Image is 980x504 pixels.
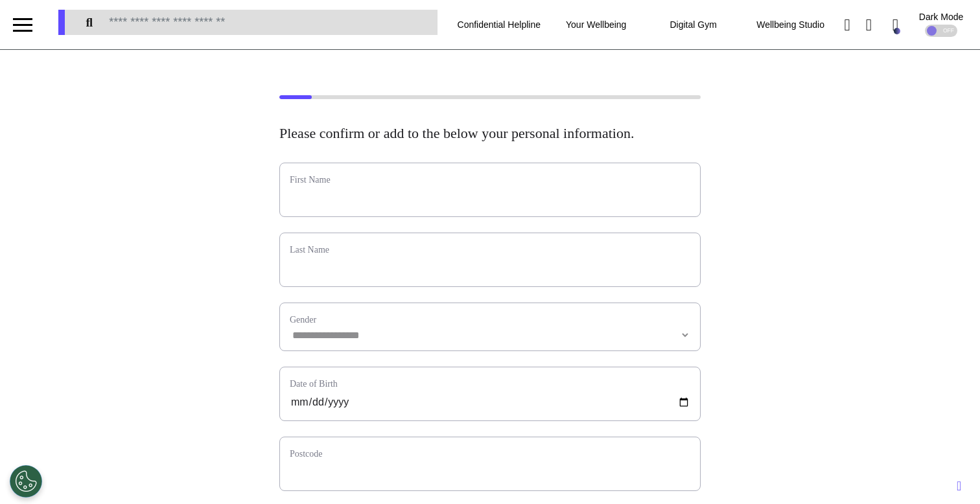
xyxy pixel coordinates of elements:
label: Date of Birth [290,377,690,391]
div: Your Wellbeing [548,6,645,43]
div: Dark Mode [919,12,963,21]
label: Last Name [290,243,690,257]
div: Digital Gym [645,6,742,43]
div: Wellbeing Studio [742,6,839,43]
button: Open Preferences [10,465,42,498]
label: First Name [290,173,690,187]
div: Confidential Helpline [450,6,548,43]
div: OFF [925,25,957,37]
label: Gender [290,313,690,326]
label: Postcode [290,447,690,461]
h2: Please confirm or add to the below your personal information. [279,125,701,142]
